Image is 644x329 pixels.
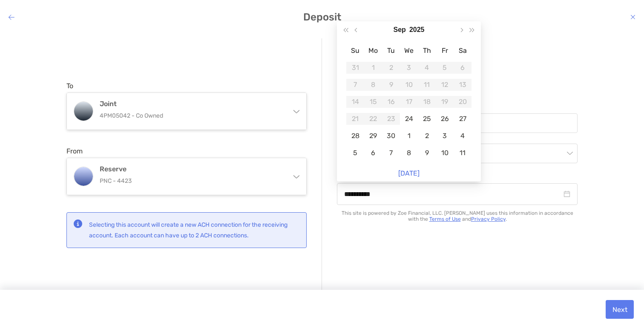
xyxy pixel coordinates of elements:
a: Privacy Policy [471,216,506,222]
div: 24 [403,113,415,125]
div: 20 [457,96,469,108]
td: 2025-09-05 [436,59,454,76]
td: 2025-09-13 [454,76,471,93]
td: 2025-09-15 [364,93,382,110]
div: 10 [403,79,415,91]
label: To [66,82,73,90]
div: 11 [421,79,433,91]
div: 31 [349,62,361,74]
img: Joint [74,102,93,121]
td: 2025-09-30 [382,127,400,144]
td: 2025-10-10 [436,144,454,162]
div: 30 [385,130,397,142]
div: 3 [403,62,415,74]
p: 4PM05042 - Co Owned [100,110,284,121]
td: 2025-10-03 [436,127,454,144]
td: 2025-09-03 [400,59,418,76]
td: 2025-09-27 [454,110,471,127]
div: 1 [403,130,415,142]
div: 25 [421,113,433,125]
img: Reserve [74,167,93,186]
h4: Joint [100,100,284,108]
th: Mo [364,42,382,59]
td: 2025-09-09 [382,76,400,93]
td: 2025-09-21 [346,110,364,127]
th: Th [418,42,436,59]
td: 2025-08-31 [346,59,364,76]
td: 2025-09-18 [418,93,436,110]
td: 2025-09-12 [436,76,454,93]
td: 2025-10-06 [364,144,382,162]
td: 2025-10-07 [382,144,400,162]
div: 5 [439,62,451,74]
div: 28 [349,130,361,142]
td: 2025-10-02 [418,127,436,144]
td: 2025-09-10 [400,76,418,93]
button: Next year (Control + right) [466,21,477,38]
div: 13 [457,79,469,91]
div: 7 [385,147,397,159]
td: 2025-09-02 [382,59,400,76]
th: Tu [382,42,400,59]
td: 2025-09-26 [436,110,454,127]
td: 2025-10-04 [454,127,471,144]
div: 5 [349,147,361,159]
td: 2025-09-04 [418,59,436,76]
div: 19 [439,96,451,108]
div: 18 [421,96,433,108]
div: 21 [349,113,361,125]
div: 7 [349,79,361,91]
button: Last year (Control + left) [340,21,351,38]
td: 2025-09-25 [418,110,436,127]
div: 6 [367,147,379,159]
td: 2025-09-20 [454,93,471,110]
td: 2025-09-29 [364,127,382,144]
button: Choose a year [409,21,425,38]
td: 2025-10-08 [400,144,418,162]
a: Terms of Use [429,216,461,222]
td: 2025-09-11 [418,76,436,93]
th: Sa [454,42,471,59]
th: Fr [436,42,454,59]
div: 17 [403,96,415,108]
div: 9 [385,79,397,91]
div: 29 [367,130,379,142]
p: Selecting this account will create a new ACH connection for the receiving account. Each account c... [89,219,299,241]
div: 22 [367,113,379,125]
div: 8 [403,147,415,159]
img: status icon [74,219,82,228]
td: 2025-09-14 [346,93,364,110]
h4: Reserve [100,165,284,173]
div: 1 [367,62,379,74]
td: 2025-09-17 [400,93,418,110]
td: 2025-09-22 [364,110,382,127]
td: 2025-09-06 [454,59,471,76]
td: 2025-09-23 [382,110,400,127]
td: 2025-09-16 [382,93,400,110]
div: 10 [439,147,451,159]
button: Choose a month [394,21,406,38]
div: 9 [421,147,433,159]
button: Next month (PageDown) [456,21,467,38]
p: This site is powered by Zoe Financial, LLC. [PERSON_NAME] uses this information in accordance wit... [337,210,578,222]
td: 2025-10-01 [400,127,418,144]
td: 2025-09-07 [346,76,364,93]
div: 11 [457,147,469,159]
td: 2025-10-11 [454,144,471,162]
div: 23 [385,113,397,125]
th: Su [346,42,364,59]
td: 2025-10-09 [418,144,436,162]
div: 27 [457,113,469,125]
div: 15 [367,96,379,108]
td: 2025-09-19 [436,93,454,110]
td: 2025-10-05 [346,144,364,162]
button: Next [606,300,634,319]
td: 2025-09-24 [400,110,418,127]
div: 12 [439,79,451,91]
div: 4 [421,62,433,74]
div: 2 [421,130,433,142]
td: 2025-09-08 [364,76,382,93]
div: 6 [457,62,469,74]
a: [DATE] [398,169,420,177]
div: 2 [385,62,397,74]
